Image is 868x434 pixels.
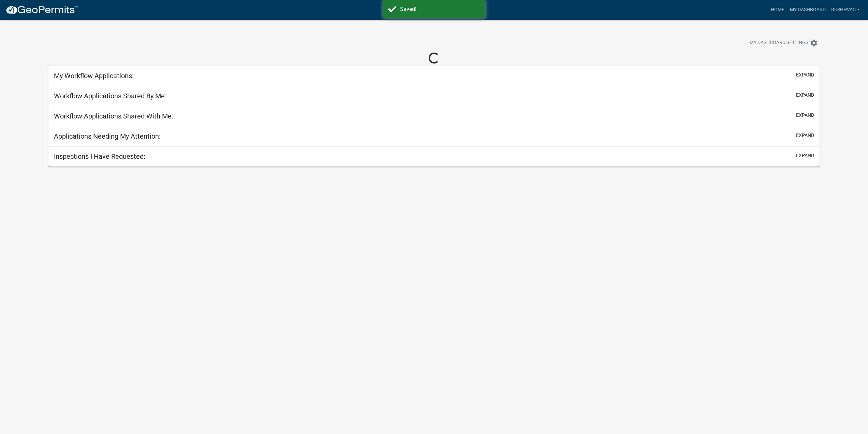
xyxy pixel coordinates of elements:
[400,5,480,13] div: Saved!
[796,92,814,99] button: expand
[744,36,823,50] button: My Dashboard Settingssettings
[787,3,828,16] a: My Dashboard
[54,112,173,120] h5: Workflow Applications Shared With Me:
[796,152,814,159] button: expand
[768,3,787,16] a: Home
[54,152,145,160] h5: Inspections I Have Requested:
[54,92,166,100] h5: Workflow Applications Shared By Me:
[796,71,814,79] button: expand
[796,132,814,139] button: expand
[828,3,863,16] a: Rushhvac
[54,132,161,140] h5: Applications Needing My Attention:
[54,72,134,80] h5: My Workflow Applications:
[810,39,818,47] i: settings
[796,112,814,119] button: expand
[750,39,808,47] span: My Dashboard Settings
